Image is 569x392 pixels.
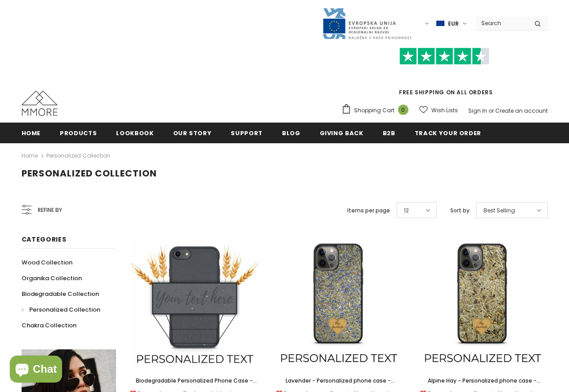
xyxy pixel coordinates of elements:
span: Chakra Collection [22,321,76,330]
a: Javni Razpis [322,19,412,27]
span: Our Story [173,129,212,137]
span: Blog [282,129,300,137]
a: Our Story [173,123,212,143]
span: EUR [448,19,459,28]
label: Sort by [450,206,470,215]
span: support [231,129,263,137]
a: Home [22,123,41,143]
span: Personalized Collection [29,305,100,314]
iframe: Customer reviews powered by Trustpilot [341,65,548,88]
img: MMORE Cases [22,91,58,116]
a: Home [22,150,38,161]
a: Alpine Hay - Personalized phone case - Personalized gift [417,376,548,386]
a: Organika Collection [22,270,82,286]
a: Lookbook [116,123,153,143]
a: Blog [282,123,300,143]
span: B2B [383,129,395,137]
a: Personalized Collection [22,302,100,317]
inbox-online-store-chat: Shopify online store chat [7,356,65,385]
span: Track your order [415,129,481,137]
a: Track your order [415,123,481,143]
a: Wish Lists [419,102,458,118]
a: Create an account [495,107,548,115]
a: Wood Collection [22,255,72,270]
span: or [488,107,494,115]
a: Shopping Cart 0 [341,104,413,117]
img: Trust Pilot Stars [399,48,489,65]
a: Products [60,123,97,143]
span: Biodegradable Collection [22,290,99,298]
span: Home [22,129,41,137]
span: FREE SHIPPING ON ALL ORDERS [341,52,548,96]
a: B2B [383,123,395,143]
span: Personalized Collection [22,167,157,180]
input: Search Site [476,17,528,30]
span: Wood Collection [22,258,72,267]
a: Chakra Collection [22,317,76,333]
a: Biodegradable Personalized Phone Case - Black [130,376,260,386]
label: Items per page [347,206,390,215]
span: 12 [404,206,409,215]
span: Best Selling [484,206,515,215]
a: Personalized Collection [46,152,110,159]
span: Shopping Cart [354,106,394,115]
img: Javni Razpis [322,7,412,40]
a: Sign In [468,107,487,115]
span: Giving back [320,129,363,137]
span: Products [60,129,97,137]
span: Categories [22,235,67,244]
span: Wish Lists [431,106,458,115]
span: Lookbook [116,129,153,137]
a: Biodegradable Collection [22,286,99,302]
span: Refine by [38,205,62,215]
span: 0 [398,105,408,115]
a: support [231,123,263,143]
a: Giving back [320,123,363,143]
a: Lavender - Personalized phone case - Personalized gift [273,376,404,386]
span: Organika Collection [22,274,82,282]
